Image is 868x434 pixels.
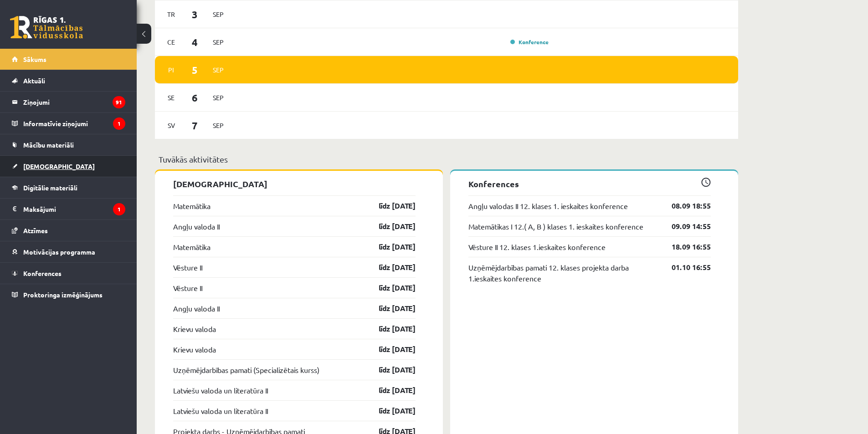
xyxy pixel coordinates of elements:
[173,241,211,252] a: Matemātika
[162,91,181,105] span: Se
[173,282,202,293] a: Vēsture II
[173,221,220,232] a: Angļu valoda II
[468,178,711,190] p: Konferences
[658,200,711,211] a: 08.09 18:55
[363,303,416,314] a: līdz [DATE]
[209,35,228,49] span: Sep
[12,113,125,134] a: Informatīvie ziņojumi1
[658,221,711,232] a: 09.09 14:55
[363,405,416,416] a: līdz [DATE]
[162,35,181,49] span: Ce
[113,203,125,215] i: 1
[181,90,209,105] span: 6
[173,262,202,273] a: Vēsture II
[363,221,416,232] a: līdz [DATE]
[658,262,711,273] a: 01.10 16:55
[162,7,181,21] span: Tr
[23,162,95,170] span: [DEMOGRAPHIC_DATA]
[468,221,643,232] a: Matemātikas I 12.( A, B ) klases 1. ieskaites konference
[23,55,46,63] span: Sākums
[363,200,416,211] a: līdz [DATE]
[173,323,216,334] a: Krievu valoda
[363,344,416,355] a: līdz [DATE]
[23,291,103,299] span: Proktoringa izmēģinājums
[173,200,211,211] a: Matemātika
[12,70,125,91] a: Aktuāli
[209,63,228,77] span: Sep
[12,177,125,198] a: Digitālie materiāli
[23,269,62,277] span: Konferences
[23,184,77,192] span: Digitālie materiāli
[363,323,416,334] a: līdz [DATE]
[23,248,95,256] span: Motivācijas programma
[363,282,416,293] a: līdz [DATE]
[363,241,416,252] a: līdz [DATE]
[162,63,181,77] span: Pi
[23,226,48,235] span: Atzīmes
[363,385,416,396] a: līdz [DATE]
[181,62,209,77] span: 5
[12,220,125,241] a: Atzīmes
[23,92,125,112] legend: Ziņojumi
[173,344,216,355] a: Krievu valoda
[181,118,209,133] span: 7
[173,385,268,396] a: Latviešu valoda un literatūra II
[12,134,125,155] a: Mācību materiāli
[113,117,125,130] i: 1
[23,141,74,149] span: Mācību materiāli
[181,35,209,50] span: 4
[12,263,125,284] a: Konferences
[468,200,628,211] a: Angļu valodas II 12. klases 1. ieskaites konference
[209,118,228,133] span: Sep
[159,153,734,165] p: Tuvākās aktivitātes
[510,38,549,46] a: Konference
[23,113,125,134] legend: Informatīvie ziņojumi
[173,303,220,314] a: Angļu valoda II
[12,92,125,112] a: Ziņojumi91
[162,118,181,133] span: Sv
[173,405,268,416] a: Latviešu valoda un literatūra II
[23,77,45,85] span: Aktuāli
[658,241,711,252] a: 18.09 16:55
[209,91,228,105] span: Sep
[173,178,416,190] p: [DEMOGRAPHIC_DATA]
[468,241,606,252] a: Vēsture II 12. klases 1.ieskaites konference
[113,96,125,108] i: 91
[173,364,319,375] a: Uzņēmējdarbības pamati (Specializētais kurss)
[12,241,125,262] a: Motivācijas programma
[209,7,228,21] span: Sep
[23,199,125,220] legend: Maksājumi
[12,284,125,305] a: Proktoringa izmēģinājums
[12,156,125,177] a: [DEMOGRAPHIC_DATA]
[363,262,416,273] a: līdz [DATE]
[468,262,658,284] a: Uzņēmējdarbības pamati 12. klases projekta darba 1.ieskaites konference
[10,16,83,39] a: Rīgas 1. Tālmācības vidusskola
[12,49,125,70] a: Sākums
[363,364,416,375] a: līdz [DATE]
[181,7,209,22] span: 3
[12,199,125,220] a: Maksājumi1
